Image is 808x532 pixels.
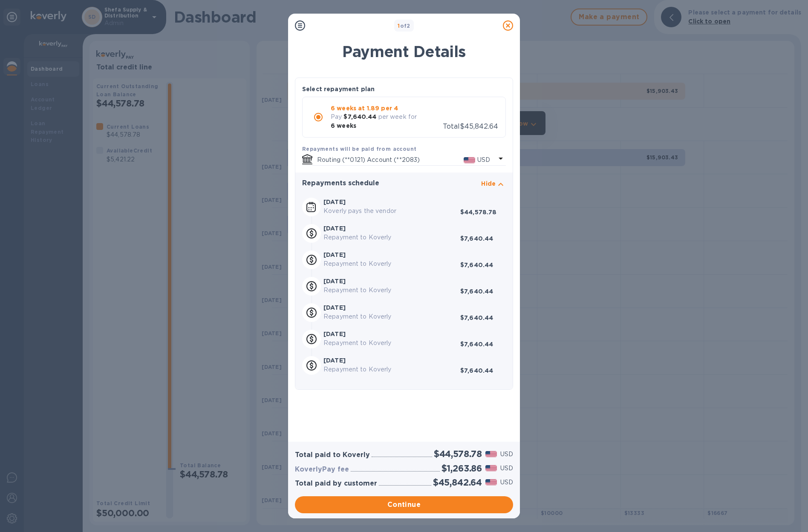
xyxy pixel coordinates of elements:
p: Koverly pays the vendor [323,207,460,216]
p: Repayment to Koverly [323,259,460,268]
p: Pay [331,112,342,121]
h3: Total paid by customer [295,480,377,488]
p: Hide [481,179,496,188]
p: $7,640.44 [460,287,493,296]
p: Repayment to Koverly [323,339,460,348]
img: USD [485,451,497,457]
p: $7,640.44 [460,234,493,243]
span: Continue [302,500,506,510]
h2: $45,842.64 [433,477,482,488]
p: Repayment to Koverly [323,286,460,295]
p: USD [500,450,513,459]
p: [DATE] [323,250,460,259]
b: Repayments will be paid from account [302,146,416,152]
p: [DATE] [323,303,460,312]
h3: Total paid to Koverly [295,451,370,459]
p: 6 weeks at 1.89 per 4 [331,104,443,112]
p: Repayment to Koverly [323,233,460,242]
p: per week for [378,112,417,121]
p: Routing (**0121) Account (**2083) [317,155,464,164]
p: [DATE] [323,224,460,233]
h3: Repayments schedule [302,179,379,187]
p: USD [500,478,513,487]
p: [DATE] [323,330,460,338]
p: Repayment to Koverly [323,365,460,374]
span: 1 [398,23,400,29]
p: $44,578.78 [460,208,497,216]
p: USD [477,155,490,164]
h2: $1,263.86 [442,463,482,474]
h1: Payment Details [295,43,513,60]
p: $7,640.44 [460,313,493,322]
h3: KoverlyPay fee [295,466,349,474]
p: Select repayment plan [302,85,375,93]
p: $7,640.44 [460,340,493,348]
p: Repayment to Koverly [323,312,460,321]
b: 6 weeks [331,122,356,129]
p: [DATE] [323,198,460,206]
span: Total $45,842.64 [443,122,498,130]
p: [DATE] [323,277,460,285]
img: USD [485,465,497,471]
button: Hide [481,179,506,191]
img: USD [464,157,475,163]
b: $7,640.44 [343,113,376,120]
b: of 2 [398,23,410,29]
img: USD [485,479,497,485]
p: [DATE] [323,356,460,365]
h2: $44,578.78 [434,449,482,459]
p: $7,640.44 [460,261,493,269]
p: USD [500,464,513,473]
button: Continue [295,496,513,513]
p: $7,640.44 [460,366,493,375]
